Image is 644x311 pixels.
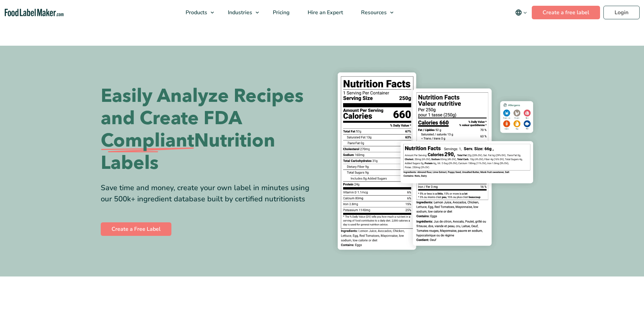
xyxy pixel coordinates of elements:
[271,9,290,16] span: Pricing
[101,130,194,152] span: Compliant
[510,6,532,19] button: Change language
[184,9,208,16] span: Products
[5,9,64,17] a: Food Label Maker homepage
[226,9,253,16] span: Industries
[532,6,600,19] a: Create a free label
[306,9,344,16] span: Hire an Expert
[101,182,317,205] div: Save time and money, create your own label in minutes using our 500k+ ingredient database built b...
[101,222,171,236] a: Create a Free Label
[101,85,317,174] h1: Easily Analyze Recipes and Create FDA Nutrition Labels
[603,6,640,19] a: Login
[359,9,387,16] span: Resources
